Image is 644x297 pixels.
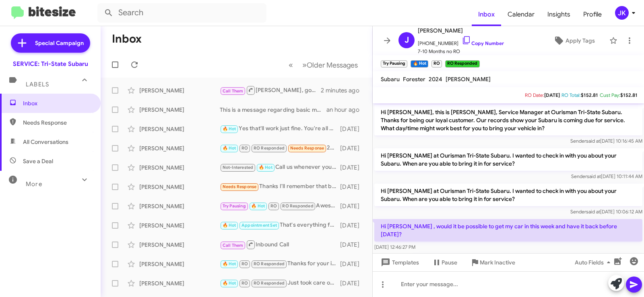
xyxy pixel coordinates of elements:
[242,223,277,228] span: Appointment Set
[26,81,49,88] span: Labels
[340,221,366,229] div: [DATE]
[254,281,285,286] span: RO Responded
[220,201,340,211] div: Awesome thank you
[223,88,244,94] span: Call Them
[290,145,324,151] span: Needs Response
[379,255,419,270] span: Templates
[220,143,340,153] div: 2025 forester
[284,57,298,73] button: Previous
[11,33,90,53] a: Special Campaign
[374,244,415,250] span: [DATE] 12:46:27 PM
[561,92,581,98] span: RO Total:
[223,243,244,248] span: Call Them
[26,180,42,188] span: More
[220,221,340,230] div: That's everything for right now.
[608,6,635,20] button: JK
[374,105,642,135] p: Hi [PERSON_NAME], this is [PERSON_NAME], Service Manager at Ourisman Tri-State Subaru. Thanks for...
[446,76,491,83] span: [PERSON_NAME]
[307,61,358,70] span: Older Messages
[340,260,366,268] div: [DATE]
[220,279,340,288] div: Just took care of the appointment for you and have a nice week. [PERSON_NAME]
[242,281,248,286] span: RO
[242,261,248,266] span: RO
[566,33,595,48] span: Apply Tags
[418,35,504,47] span: [PHONE_NUMBER]
[220,240,340,250] div: Inbound Call
[139,164,220,172] div: [PERSON_NAME]
[480,255,515,270] span: Mark Inactive
[23,119,91,127] span: Needs Response
[581,92,598,98] span: $152.81
[374,219,642,242] p: Hi [PERSON_NAME] , would it be possible to get my car in this week and have it back before [DATE]?
[297,57,363,73] button: Next
[139,106,220,114] div: [PERSON_NAME]
[223,261,236,266] span: 🔥 Hot
[97,3,266,23] input: Search
[259,165,272,170] span: 🔥 Hot
[223,223,236,228] span: 🔥 Hot
[242,145,248,151] span: RO
[544,92,560,98] span: [DATE]
[223,281,236,286] span: 🔥 Hot
[586,209,600,215] span: said at
[223,145,236,151] span: 🔥 Hot
[223,126,236,131] span: 🔥 Hot
[139,279,220,287] div: [PERSON_NAME]
[340,279,366,287] div: [DATE]
[600,92,620,98] span: Cust Pay:
[381,76,400,83] span: Subaru
[541,3,577,26] span: Insights
[220,259,340,268] div: Thanks for your inquiry and have a great weekend. [PERSON_NAME]
[289,60,293,70] span: «
[321,86,366,94] div: 2 minutes ago
[442,255,457,270] span: Pause
[254,145,285,151] span: RO Responded
[615,6,629,20] div: JK
[220,163,340,172] div: Call us whenever you are ready. Have a great day!
[340,183,366,191] div: [DATE]
[139,183,220,191] div: [PERSON_NAME]
[373,255,425,270] button: Templates
[139,202,220,210] div: [PERSON_NAME]
[374,148,642,171] p: Hi [PERSON_NAME] at Ourisman Tri-State Subaru. I wanted to check in with you about your Subaru. W...
[220,85,321,95] div: [PERSON_NAME], good morning. Called and left a voice mail in case you need an appointment. Thank ...
[418,47,504,55] span: 7-10 Months no RO
[340,144,366,152] div: [DATE]
[326,106,366,114] div: an hour ago
[577,3,608,26] a: Profile
[220,124,340,133] div: Yes that'll work just fine. You're all set! 👍
[220,182,340,191] div: Thanks I'll remember that but I don't get to [GEOGRAPHIC_DATA] very often
[571,173,642,179] span: Sender [DATE] 10:11:44 AM
[302,60,307,70] span: »
[464,255,522,270] button: Mark Inactive
[445,60,479,68] small: RO Responded
[542,33,605,48] button: Apply Tags
[525,92,544,98] span: RO Date:
[223,203,246,209] span: Try Pausing
[405,34,409,47] span: J
[570,138,642,144] span: Sender [DATE] 10:16:45 AM
[472,3,501,26] a: Inbox
[501,3,541,26] a: Calendar
[462,40,504,46] a: Copy Number
[282,203,313,209] span: RO Responded
[284,57,363,73] nav: Page navigation example
[251,203,265,209] span: 🔥 Hot
[139,86,220,94] div: [PERSON_NAME]
[568,255,620,270] button: Auto Fields
[13,60,88,68] div: SERVICE: Tri-State Subaru
[429,76,442,83] span: 2024
[23,157,53,165] span: Save a Deal
[411,60,428,68] small: 🔥 Hot
[139,260,220,268] div: [PERSON_NAME]
[340,164,366,172] div: [DATE]
[35,39,84,47] span: Special Campaign
[139,241,220,249] div: [PERSON_NAME]
[139,144,220,152] div: [PERSON_NAME]
[418,26,504,35] span: [PERSON_NAME]
[23,138,68,146] span: All Conversations
[23,99,91,107] span: Inbox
